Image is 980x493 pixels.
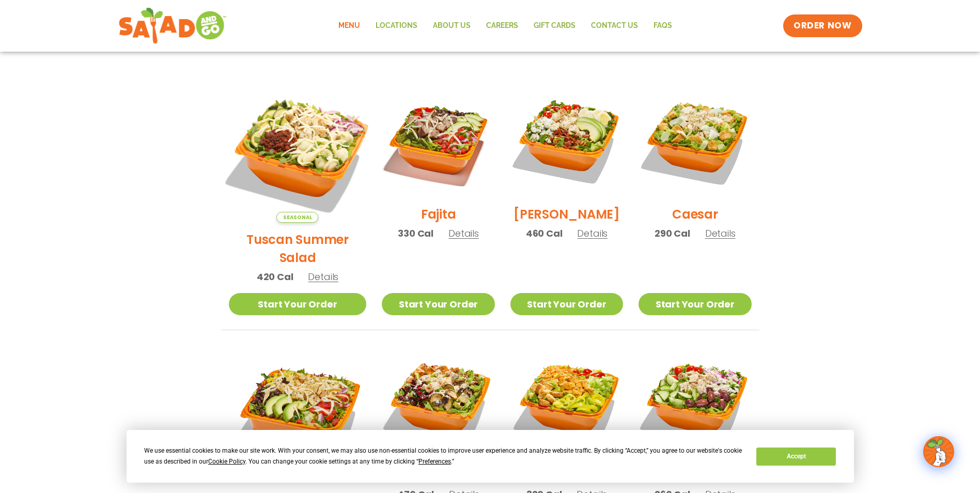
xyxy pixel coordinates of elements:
[526,14,583,38] a: GIFT CARDS
[510,85,623,197] img: Product photo for Cobb Salad
[368,14,425,38] a: Locations
[794,20,851,32] span: ORDER NOW
[639,85,751,197] img: Product photo for Caesar Salad
[655,226,690,240] span: 290 Cal
[308,270,338,283] span: Details
[478,14,526,38] a: Careers
[229,230,367,267] h2: Tuscan Summer Salad
[639,346,751,458] img: Product photo for Greek Salad
[705,227,736,240] span: Details
[127,430,854,483] div: Cookie Consent Prompt
[421,205,456,223] h2: Fajita
[118,5,227,47] img: new-SAG-logo-768×292
[382,85,494,197] img: Product photo for Fajita Salad
[783,14,862,37] a: ORDER NOW
[510,346,623,458] img: Product photo for Buffalo Chicken Salad
[425,14,478,38] a: About Us
[672,205,718,223] h2: Caesar
[257,270,293,284] span: 420 Cal
[418,458,451,465] span: Preferences
[583,14,646,38] a: Contact Us
[646,14,680,38] a: FAQs
[331,14,368,38] a: Menu
[924,437,953,466] img: wpChatIcon
[514,205,620,223] h2: [PERSON_NAME]
[510,293,623,315] a: Start Your Order
[216,73,378,235] img: Product photo for Tuscan Summer Salad
[331,14,680,38] nav: Menu
[382,293,494,315] a: Start Your Order
[229,293,367,315] a: Start Your Order
[144,445,744,467] div: We use essential cookies to make our site work. With your consent, we may also use non-essential ...
[382,346,494,458] img: Product photo for Roasted Autumn Salad
[756,448,836,466] button: Accept
[448,227,479,240] span: Details
[208,458,245,465] span: Cookie Policy
[639,293,751,315] a: Start Your Order
[229,346,367,484] img: Product photo for BBQ Ranch Salad
[398,226,433,240] span: 330 Cal
[276,212,318,223] span: Seasonal
[526,226,563,240] span: 460 Cal
[577,227,608,240] span: Details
